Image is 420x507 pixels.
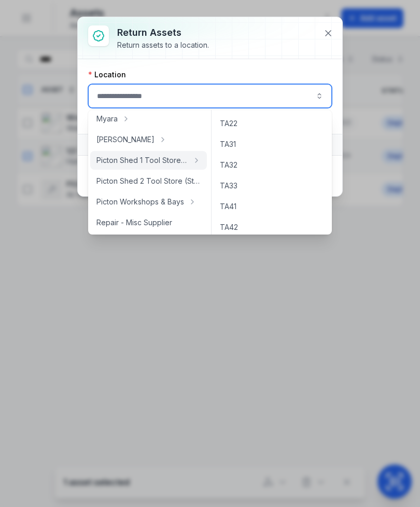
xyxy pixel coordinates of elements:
[220,181,237,191] span: TA33
[117,40,209,50] div: Return assets to a location.
[96,176,201,186] span: Picton Shed 2 Tool Store (Storage)
[96,155,188,166] span: Picton Shed 1 Tool Store (Storage)
[220,139,236,149] span: TA31
[96,217,172,228] span: Repair - Misc Supplier
[78,134,342,155] button: Assets1
[220,222,238,232] span: TA42
[96,197,184,207] span: Picton Workshops & Bays
[220,160,237,170] span: TA32
[88,70,126,80] label: Location
[96,114,118,124] span: Myara
[96,134,155,145] span: [PERSON_NAME]
[220,118,237,129] span: TA22
[117,25,209,40] h3: Return assets
[220,201,236,212] span: TA41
